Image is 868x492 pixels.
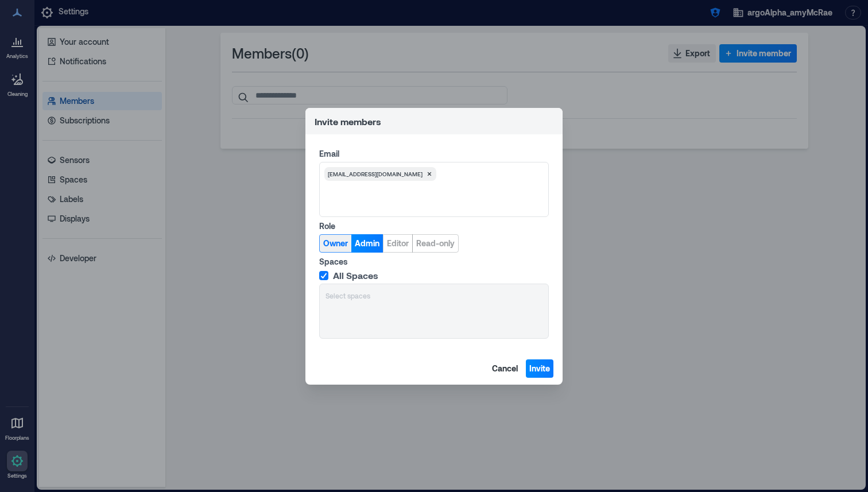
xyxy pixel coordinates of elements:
button: Editor [383,234,413,253]
header: Invite members [305,108,563,134]
span: Invite [529,363,550,374]
button: Admin [351,234,383,253]
span: Admin [355,238,379,249]
button: Cancel [489,359,521,378]
span: Owner [323,238,348,249]
span: Read-only [416,238,455,249]
span: Editor [387,238,409,249]
span: Cancel [492,363,518,374]
span: All Spaces [333,270,378,281]
span: [EMAIL_ADDRESS][DOMAIN_NAME] [328,169,423,179]
label: Email [319,148,547,160]
label: Spaces [319,256,547,268]
button: Owner [319,234,352,253]
label: Role [319,220,547,232]
button: Read-only [412,234,459,253]
button: Invite [526,359,553,378]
